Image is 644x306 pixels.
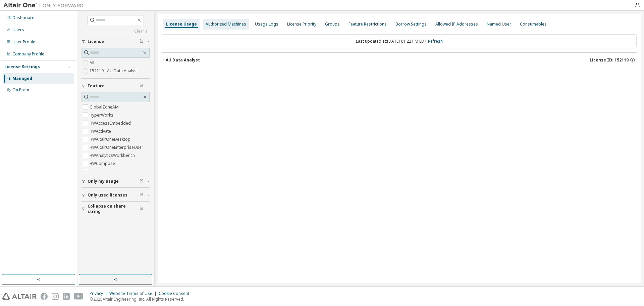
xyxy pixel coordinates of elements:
label: HWEmbedBasic [90,168,121,176]
img: facebook.svg [41,293,48,300]
div: License Priority [287,21,316,27]
button: Collapse on share string [82,202,150,216]
img: linkedin.svg [63,293,70,300]
div: Cookie Consent [159,291,193,296]
div: Users [12,27,24,33]
img: altair_logo.svg [2,293,37,300]
label: HWCompose [90,160,116,168]
div: Dashboard [12,15,35,20]
div: Named User [487,21,511,27]
div: Authorized Machines [206,21,246,27]
span: Only my usage [88,179,119,184]
label: HWAnalyticsWorkbench [90,151,136,160]
div: Consumables [520,21,547,27]
span: Feature [88,83,105,89]
div: On Prem [12,87,29,93]
label: HWAltairOneEnterpriseUser [90,143,145,151]
label: 152119 - AU Data Analyst [90,67,139,75]
div: Groups [325,21,340,27]
label: HWAccessEmbedded [90,119,132,127]
img: Altair One [3,2,87,9]
label: HyperWorks [90,111,115,119]
p: © 2025 Altair Engineering, Inc. All Rights Reserved. [90,296,193,302]
div: Last updated at: [DATE] 01:22 PM EDT [162,34,637,48]
div: Usage Logs [255,21,278,27]
button: Feature [82,79,150,93]
img: instagram.svg [52,293,59,300]
a: Refresh [428,38,443,44]
div: Feature Restrictions [348,21,387,27]
label: HWActivate [90,127,112,135]
span: Clear filter [140,83,144,89]
label: GlobalZoneAM [90,103,120,111]
div: Website Terms of Use [109,291,159,296]
div: Privacy [90,291,109,296]
label: HWAltairOneDesktop [90,135,132,143]
div: Company Profile [12,51,44,57]
div: User Profile [12,39,35,45]
button: AU Data AnalystLicense ID: 152119 [162,53,637,68]
span: Collapse on share string [88,204,140,214]
img: youtube.svg [74,293,84,300]
span: License ID: 152119 [590,57,629,63]
span: License [88,39,104,44]
button: Only my usage [82,174,150,189]
span: Only used licenses [88,192,127,198]
span: Clear filter [140,39,144,44]
button: Only used licenses [82,188,150,203]
span: Clear filter [140,192,144,198]
button: License [82,34,150,49]
a: Clear all [82,29,150,34]
div: Borrow Settings [395,21,427,27]
div: AU Data Analyst [166,57,200,63]
div: Managed [12,76,32,81]
div: License Usage [166,21,197,27]
span: Clear filter [140,206,144,212]
label: All [90,59,96,67]
span: Clear filter [140,179,144,184]
div: License Settings [4,64,40,70]
div: Allowed IP Addresses [435,21,478,27]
